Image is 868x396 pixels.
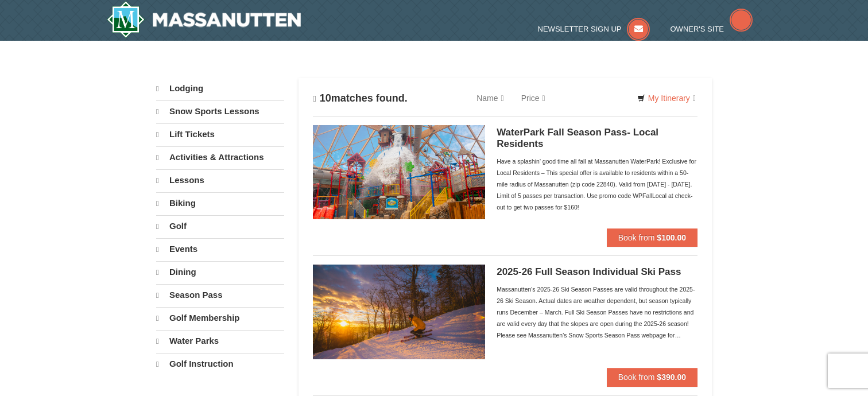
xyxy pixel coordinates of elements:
[538,25,650,33] a: Newsletter Sign Up
[313,265,485,359] img: 6619937-208-2295c65e.jpg
[513,87,554,110] a: Price
[156,330,284,352] a: Water Parks
[538,25,622,33] span: Newsletter Sign Up
[671,25,724,33] span: Owner's Site
[156,169,284,191] a: Lessons
[156,307,284,329] a: Golf Membership
[468,87,512,110] a: Name
[657,233,686,242] strong: $100.00
[156,238,284,260] a: Events
[156,78,284,99] a: Lodging
[107,1,301,38] a: Massanutten Resort
[607,228,697,247] button: Book from $100.00
[497,266,697,278] h5: 2025-26 Full Season Individual Ski Pass
[156,146,284,168] a: Activities & Attractions
[156,192,284,214] a: Biking
[156,215,284,237] a: Golf
[497,284,697,341] div: Massanutten's 2025-26 Ski Season Passes are valid throughout the 2025-26 Ski Season. Actual dates...
[630,90,703,107] a: My Itinerary
[156,261,284,283] a: Dining
[497,127,697,150] h5: WaterPark Fall Season Pass- Local Residents
[618,233,655,242] span: Book from
[607,368,697,386] button: Book from $390.00
[156,123,284,145] a: Lift Tickets
[156,353,284,375] a: Golf Instruction
[156,100,284,122] a: Snow Sports Lessons
[671,25,753,33] a: Owner's Site
[497,156,697,213] div: Have a splashin' good time all fall at Massanutten WaterPark! Exclusive for Local Residents – Thi...
[618,372,655,382] span: Book from
[313,125,485,219] img: 6619937-212-8c750e5f.jpg
[107,1,301,38] img: Massanutten Resort Logo
[657,372,686,382] strong: $390.00
[156,284,284,306] a: Season Pass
